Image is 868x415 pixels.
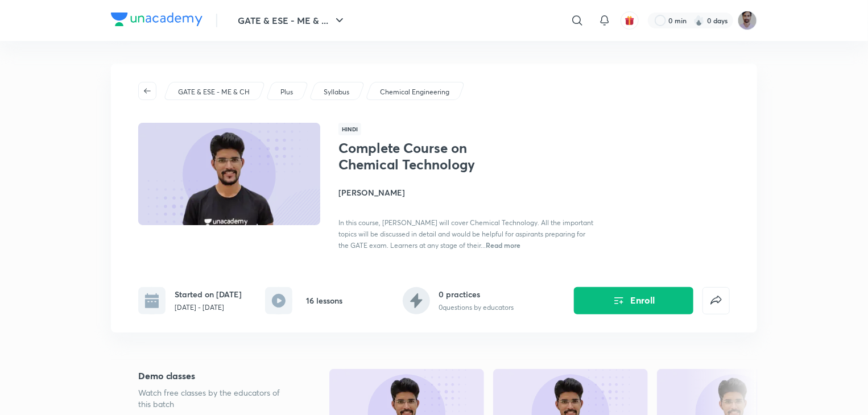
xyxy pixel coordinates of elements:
img: avatar [625,15,635,26]
h6: 0 practices [439,288,514,300]
p: 0 questions by educators [439,302,514,313]
button: GATE & ESE - ME & ... [231,9,353,32]
span: Hindi [338,123,361,135]
p: Chemical Engineering [380,87,449,97]
p: GATE & ESE - ME & CH [178,87,250,97]
p: Syllabus [324,87,349,97]
a: GATE & ESE - ME & CH [176,87,252,97]
img: Thumbnail [137,122,322,226]
button: avatar [621,11,639,30]
a: Plus [279,87,295,97]
a: Syllabus [322,87,352,97]
h1: Complete Course on Chemical Technology [338,140,524,173]
p: [DATE] - [DATE] [175,302,242,313]
h5: Demo classes [138,369,293,383]
h6: Started on [DATE] [175,288,242,300]
a: Company Logo [111,13,202,29]
span: Read more [486,240,520,250]
p: Watch free classes by the educators of this batch [138,387,293,410]
p: Plus [280,87,293,97]
button: false [702,287,730,314]
h4: [PERSON_NAME] [338,186,593,198]
img: Company Logo [111,13,202,26]
h6: 16 lessons [306,294,342,306]
a: Chemical Engineering [378,87,452,97]
button: Enroll [574,287,693,314]
span: In this course, [PERSON_NAME] will cover Chemical Technology. All the important topics will be di... [338,218,593,250]
img: streak [693,15,705,26]
img: Nikhil pandey [738,11,757,30]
